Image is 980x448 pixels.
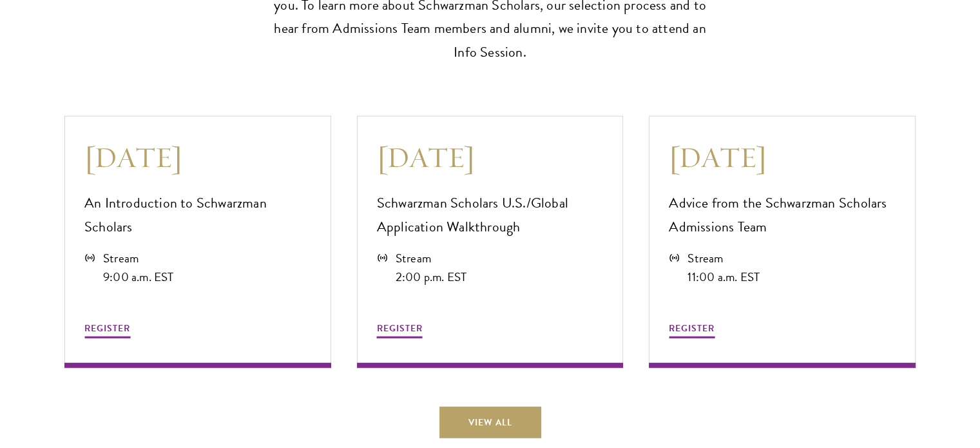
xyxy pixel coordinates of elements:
[84,191,311,239] p: An Introduction to Schwarzman Scholars
[439,407,541,438] a: View All
[687,268,760,286] div: 11:00 a.m. EST
[377,322,423,335] span: REGISTER
[669,322,715,335] span: REGISTER
[84,320,130,340] button: REGISTER
[377,320,423,340] button: REGISTER
[377,139,604,175] h3: [DATE]
[396,249,467,268] div: Stream
[103,249,174,268] div: Stream
[64,116,331,368] a: [DATE] An Introduction to Schwarzman Scholars Stream 9:00 a.m. EST REGISTER
[669,139,896,175] h3: [DATE]
[103,268,174,286] div: 9:00 a.m. EST
[649,116,916,368] a: [DATE] Advice from the Schwarzman Scholars Admissions Team Stream 11:00 a.m. EST REGISTER
[396,268,467,286] div: 2:00 p.m. EST
[377,191,604,239] p: Schwarzman Scholars U.S./Global Application Walkthrough
[669,191,896,239] p: Advice from the Schwarzman Scholars Admissions Team
[84,322,130,335] span: REGISTER
[357,116,624,368] a: [DATE] Schwarzman Scholars U.S./Global Application Walkthrough Stream 2:00 p.m. EST REGISTER
[669,320,715,340] button: REGISTER
[84,139,311,175] h3: [DATE]
[687,249,760,268] div: Stream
